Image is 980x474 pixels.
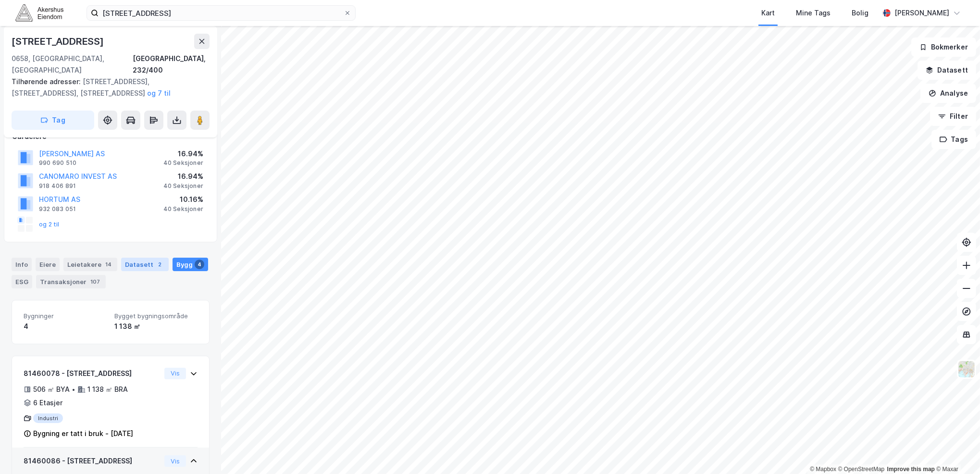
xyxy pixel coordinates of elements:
[810,466,836,473] a: Mapbox
[103,260,113,269] div: 14
[932,428,980,474] iframe: Chat Widget
[36,275,106,288] div: Transaksjoner
[887,466,935,473] a: Improve this map
[930,107,976,126] button: Filter
[932,428,980,474] div: Kontrollprogram for chat
[33,384,70,395] div: 506 ㎡ BYA
[796,7,831,19] div: Mine Tags
[133,53,210,76] div: [GEOGRAPHIC_DATA], 232/400
[24,321,107,332] div: 4
[121,258,169,271] div: Datasett
[164,368,186,379] button: Vis
[163,205,203,213] div: 40 Seksjoner
[761,7,775,19] div: Kart
[63,258,117,271] div: Leietakere
[163,171,203,182] div: 16.94%
[12,275,32,288] div: ESG
[12,53,133,76] div: 0658, [GEOGRAPHIC_DATA], [GEOGRAPHIC_DATA]
[931,130,976,149] button: Tags
[12,258,32,271] div: Info
[39,182,76,190] div: 918 406 891
[114,312,198,320] span: Bygget bygningsområde
[87,384,128,395] div: 1 138 ㎡ BRA
[12,76,202,99] div: [STREET_ADDRESS], [STREET_ADDRESS], [STREET_ADDRESS]
[36,258,60,271] div: Eiere
[24,368,161,379] div: 81460078 - [STREET_ADDRESS]
[24,455,161,467] div: 81460086 - [STREET_ADDRESS]
[852,7,868,19] div: Bolig
[918,61,976,80] button: Datasett
[911,37,976,57] button: Bokmerker
[957,360,976,378] img: Z
[24,312,107,320] span: Bygninger
[164,455,186,467] button: Vis
[163,159,203,167] div: 40 Seksjoner
[163,182,203,190] div: 40 Seksjoner
[195,260,204,269] div: 4
[163,148,203,160] div: 16.94%
[88,277,102,287] div: 107
[12,34,106,49] div: [STREET_ADDRESS]
[33,428,133,439] div: Bygning er tatt i bruk - [DATE]
[838,466,885,473] a: OpenStreetMap
[99,6,344,20] input: Søk på adresse, matrikkel, gårdeiere, leietakere eller personer
[72,386,75,393] div: •
[39,159,76,167] div: 990 690 510
[894,7,949,19] div: [PERSON_NAME]
[155,260,165,269] div: 2
[114,321,198,332] div: 1 138 ㎡
[163,194,203,205] div: 10.16%
[39,205,76,213] div: 932 083 051
[33,397,62,409] div: 6 Etasjer
[12,111,94,130] button: Tag
[173,258,208,271] div: Bygg
[920,84,976,103] button: Analyse
[15,4,63,21] img: akershus-eiendom-logo.9091f326c980b4bce74ccdd9f866810c.svg
[12,77,83,86] span: Tilhørende adresser:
